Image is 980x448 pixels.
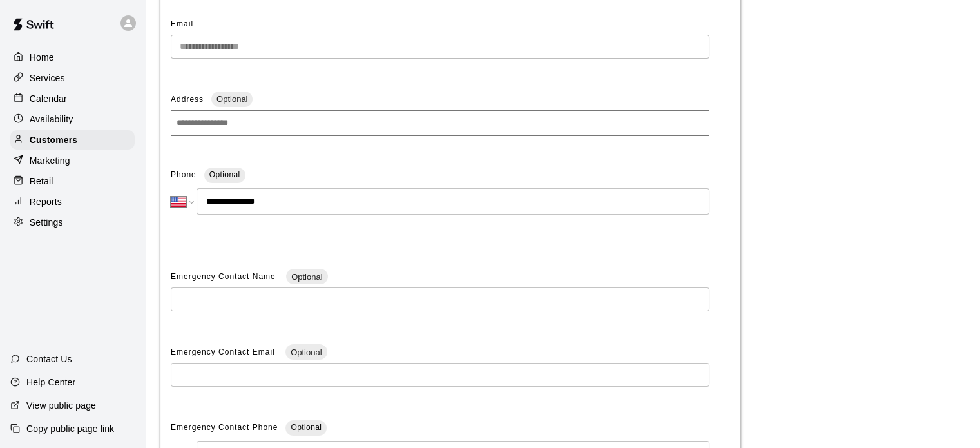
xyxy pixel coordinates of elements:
[10,213,135,232] a: Settings
[30,154,70,167] p: Marketing
[291,423,322,432] span: Optional
[26,353,72,365] p: Contact Us
[30,72,65,84] p: Services
[209,170,240,179] span: Optional
[171,19,193,28] span: Email
[10,151,135,170] a: Marketing
[30,216,63,229] p: Settings
[30,195,62,208] p: Reports
[171,272,278,281] span: Emergency Contact Name
[171,35,709,59] div: The email of an existing customer can only be changed by the customer themselves at https://book....
[171,347,278,356] span: Emergency Contact Email
[26,399,96,412] p: View public page
[286,272,327,282] span: Optional
[30,133,77,146] p: Customers
[30,51,54,64] p: Home
[10,171,135,191] a: Retail
[10,130,135,150] a: Customers
[30,92,67,105] p: Calendar
[30,113,73,126] p: Availability
[10,192,135,211] a: Reports
[171,95,204,104] span: Address
[171,165,197,186] span: Phone
[30,175,53,188] p: Retail
[10,89,135,108] a: Calendar
[26,422,114,435] p: Copy public page link
[10,68,135,88] a: Services
[171,418,278,438] span: Emergency Contact Phone
[26,376,75,389] p: Help Center
[10,110,135,129] a: Availability
[211,94,253,104] span: Optional
[285,347,327,357] span: Optional
[10,48,135,67] a: Home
